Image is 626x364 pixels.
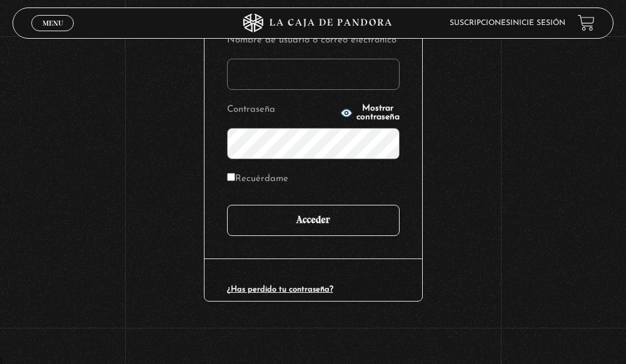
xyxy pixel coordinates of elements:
[227,170,288,187] label: Recuérdame
[227,173,235,181] input: Recuérdame
[227,32,400,49] label: Nombre de usuario o correo electrónico
[510,19,565,27] a: Inicie sesión
[227,205,400,236] input: Acceder
[38,29,68,38] span: Cerrar
[227,285,333,293] a: ¿Has perdido tu contraseña?
[450,19,510,27] a: Suscripciones
[340,104,400,122] button: Mostrar contraseña
[43,19,63,27] span: Menu
[578,14,595,31] a: View your shopping cart
[227,101,336,118] label: Contraseña
[356,104,400,122] span: Mostrar contraseña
